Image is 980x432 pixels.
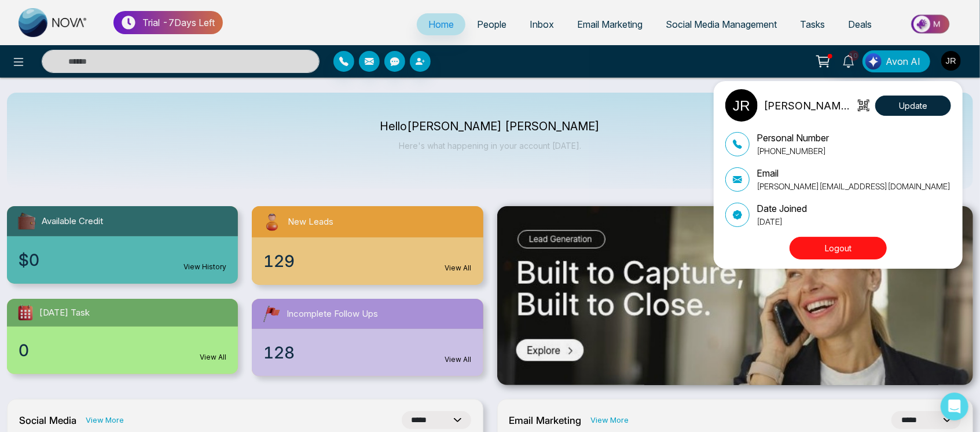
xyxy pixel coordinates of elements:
[757,145,829,157] p: [PHONE_NUMBER]
[757,180,950,192] p: [PERSON_NAME][EMAIL_ADDRESS][DOMAIN_NAME]
[790,237,887,259] button: Logout
[875,96,951,116] button: Update
[941,393,968,420] div: Open Intercom Messenger
[757,131,829,145] p: Personal Number
[764,98,854,114] p: [PERSON_NAME] [PERSON_NAME]
[757,202,807,215] p: Date Joined
[757,166,950,180] p: Email
[757,215,807,228] p: [DATE]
